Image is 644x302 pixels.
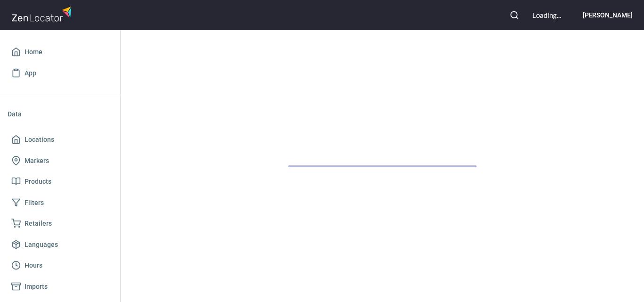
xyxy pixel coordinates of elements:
[25,260,42,271] span: Hours
[8,41,113,63] a: Home
[25,218,52,229] span: Retailers
[11,4,74,24] img: zenlocator
[8,276,113,297] a: Imports
[8,63,113,84] a: App
[25,67,36,79] span: App
[25,239,58,251] span: Languages
[532,10,561,20] div: Loading...
[583,10,633,20] h6: [PERSON_NAME]
[8,255,113,276] a: Hours
[8,171,113,192] a: Products
[8,129,113,150] a: Locations
[8,192,113,213] a: Filters
[8,234,113,255] a: Languages
[25,281,48,293] span: Imports
[25,134,54,146] span: Locations
[25,176,51,188] span: Products
[569,5,633,25] button: [PERSON_NAME]
[25,46,42,58] span: Home
[504,5,525,25] button: Search
[8,213,113,234] a: Retailers
[25,197,44,209] span: Filters
[25,155,49,167] span: Markers
[8,150,113,171] a: Markers
[8,103,113,125] li: Data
